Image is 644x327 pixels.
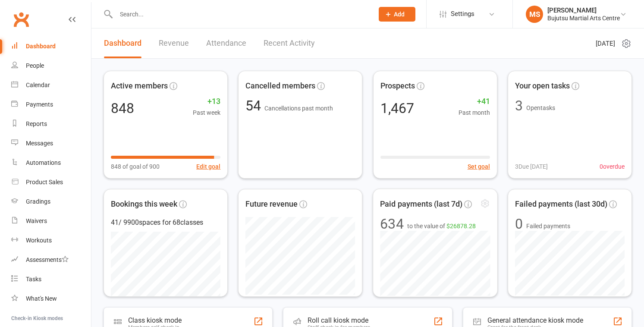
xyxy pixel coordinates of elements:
div: Dashboard [26,43,56,50]
a: Clubworx [10,9,32,30]
div: Class kiosk mode [128,316,182,324]
a: Gradings [11,192,91,211]
div: Assessments [26,256,69,263]
span: 3 Due [DATE] [515,162,548,171]
span: Failed payments (last 30d) [515,198,607,211]
div: Roll call kiosk mode [308,316,370,324]
span: 54 [245,97,264,114]
span: to the value of [407,221,476,231]
div: Messages [26,140,53,147]
span: Prospects [380,80,415,92]
a: Tasks [11,270,91,289]
div: 634 [380,217,403,231]
a: Product Sales [11,173,91,192]
div: Payments [26,101,53,108]
input: Search... [113,8,368,20]
div: Waivers [26,217,47,224]
span: Bookings this week [111,198,177,211]
span: Failed payments [526,221,570,231]
button: Set goal [468,162,490,171]
span: Your open tasks [515,80,570,92]
a: People [11,56,91,75]
button: Add [379,7,415,22]
div: Product Sales [26,179,63,186]
div: People [26,62,44,69]
span: Past month [459,108,490,117]
span: Paid payments (last 7d) [380,198,462,210]
div: What's New [26,295,57,302]
a: Automations [11,153,91,173]
button: Edit goal [196,162,220,171]
a: Calendar [11,75,91,95]
a: Dashboard [104,28,141,58]
span: Cancellations past month [264,105,333,112]
div: Bujutsu Martial Arts Centre [547,14,620,22]
span: Past week [193,108,220,117]
div: MS [526,6,543,23]
span: Cancelled members [245,80,315,92]
div: 41 / 9900 spaces for 68 classes [111,217,220,228]
a: Waivers [11,211,91,231]
a: Messages [11,134,91,153]
div: 1,467 [380,101,414,115]
a: Revenue [159,28,189,58]
span: Future revenue [245,198,298,210]
div: General attendance kiosk mode [487,316,583,324]
span: Settings [451,4,474,24]
div: Gradings [26,198,50,205]
span: 0 overdue [600,162,625,171]
div: Calendar [26,82,50,88]
a: Workouts [11,231,91,250]
span: Add [394,11,405,18]
a: Payments [11,95,91,114]
div: Reports [26,120,47,127]
a: What's New [11,289,91,308]
a: Recent Activity [264,28,315,58]
div: 848 [111,101,134,115]
div: 0 [515,217,523,231]
span: +13 [193,95,220,108]
span: +41 [459,95,490,108]
span: $26878.28 [446,222,476,229]
span: [DATE] [596,38,615,49]
div: Workouts [26,237,52,244]
div: Tasks [26,276,41,283]
span: 848 of goal of 900 [111,162,160,171]
a: Reports [11,114,91,134]
div: 3 [515,99,523,113]
div: [PERSON_NAME] [547,6,620,14]
a: Attendance [206,28,246,58]
span: Open tasks [526,104,555,111]
div: Automations [26,159,61,166]
span: Active members [111,80,168,92]
a: Assessments [11,250,91,270]
a: Dashboard [11,37,91,56]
